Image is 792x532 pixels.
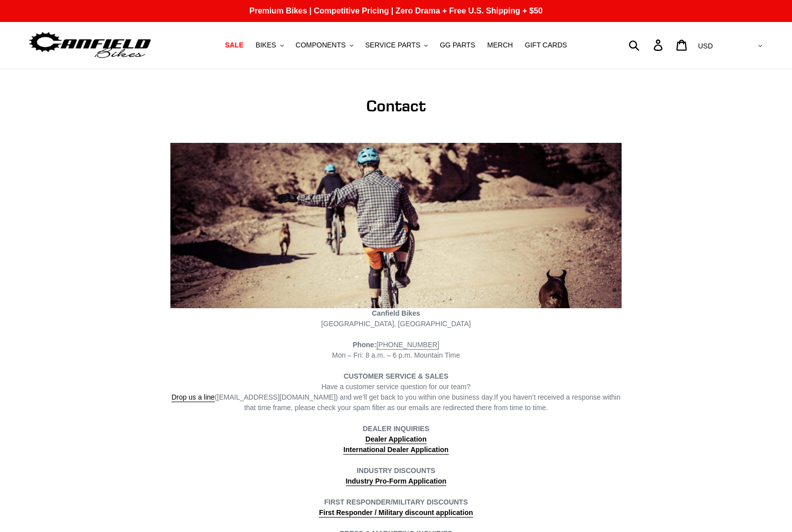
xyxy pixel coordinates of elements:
[487,41,513,49] span: MERCH
[225,41,243,49] span: SALE
[363,425,429,444] strong: DEALER INQUIRIES
[520,38,572,52] a: GIFT CARDS
[376,341,439,350] a: [PHONE_NUMBER]
[357,467,435,475] strong: INDUSTRY DISCOUNTS
[171,393,494,402] span: ([EMAIL_ADDRESS][DOMAIN_NAME]) and we’ll get back to you within one business day.
[440,41,475,49] span: GG PARTS
[343,446,448,454] strong: International Dealer Application
[27,29,152,61] img: Canfield Bikes
[319,509,473,517] strong: First Responder / Military discount application
[372,309,420,317] strong: Canfield Bikes
[525,41,567,49] span: GIFT CARDS
[171,393,214,402] a: Drop us a line
[346,477,447,486] a: Industry Pro-Form Application
[634,34,660,56] input: Search
[321,320,471,328] span: [GEOGRAPHIC_DATA], [GEOGRAPHIC_DATA]
[170,382,622,413] div: Have a customer service question for our team? If you haven’t received a response within that tim...
[255,41,276,49] span: BIKES
[360,38,433,52] button: SERVICE PARTS
[170,96,622,115] h1: Contact
[365,435,426,444] a: Dealer Application
[343,446,448,455] a: International Dealer Application
[353,341,376,349] strong: Phone:
[291,38,358,52] button: COMPONENTS
[296,41,346,49] span: COMPONENTS
[344,372,449,380] strong: CUSTOMER SERVICE & SALES
[319,509,473,518] a: First Responder / Military discount application
[250,38,288,52] button: BIKES
[220,38,248,52] a: SALE
[482,38,518,52] a: MERCH
[324,498,468,506] strong: FIRST RESPONDER/MILITARY DISCOUNTS
[170,340,622,361] div: Mon – Fri: 8 a.m. – 6 p.m. Mountain Time
[346,477,447,485] strong: Industry Pro-Form Application
[365,41,420,49] span: SERVICE PARTS
[435,38,480,52] a: GG PARTS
